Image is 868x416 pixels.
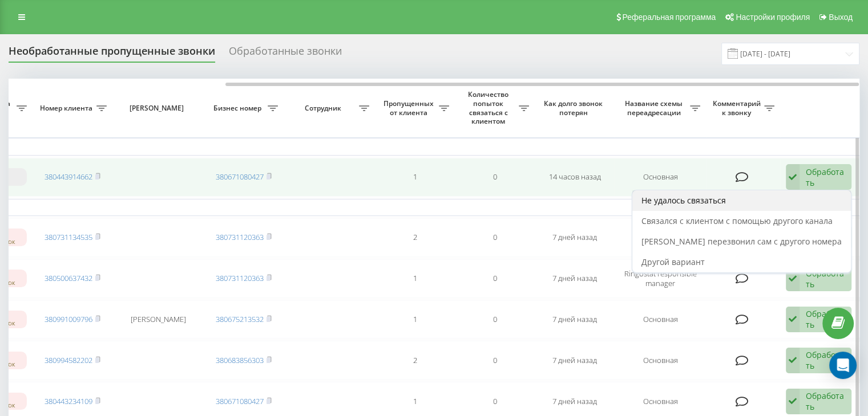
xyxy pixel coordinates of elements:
[45,314,92,324] a: 380991009796
[535,218,615,257] td: 7 дней назад
[615,218,706,257] td: Основная
[806,308,845,330] div: Обработать
[375,341,455,380] td: 2
[806,390,845,412] div: Обработать
[829,352,857,379] div: Open Intercom Messenger
[209,104,268,113] span: Бизнес номер
[9,45,215,63] div: Необработанные пропущенные звонки
[45,355,92,365] a: 380994582202
[375,300,455,339] td: 1
[806,166,845,188] div: Обработать
[381,99,439,117] span: Пропущенных от клиента
[641,215,833,226] span: Связался с клиентом с помощью другого канала
[216,355,264,365] a: 380683856303
[229,45,342,63] div: Обработанные звонки
[829,13,853,22] span: Выход
[122,104,194,113] span: [PERSON_NAME]
[615,300,706,339] td: Основная
[615,259,706,298] td: Ringostat responsible manager
[455,218,535,257] td: 0
[712,99,764,117] span: Комментарий к звонку
[535,158,615,197] td: 14 часов назад
[455,341,535,380] td: 0
[216,232,264,242] a: 380731120363
[641,236,842,247] span: [PERSON_NAME] перезвонил сам с другого номера
[375,158,455,197] td: 1
[216,273,264,283] a: 380731120363
[806,349,845,371] div: Обработать
[641,195,726,206] span: Не удалось связаться
[375,259,455,298] td: 1
[806,268,845,289] div: Обработать
[112,300,204,339] td: [PERSON_NAME]
[45,273,92,283] a: 380500637432
[535,300,615,339] td: 7 дней назад
[615,341,706,380] td: Основная
[544,99,605,117] span: Как долго звонок потерян
[45,232,92,242] a: 380731134535
[535,341,615,380] td: 7 дней назад
[455,158,535,197] td: 0
[535,259,615,298] td: 7 дней назад
[216,396,264,406] a: 380671080427
[455,300,535,339] td: 0
[38,104,96,113] span: Номер клиента
[736,13,810,22] span: Настройки профиля
[641,256,705,267] span: Другой вариант
[289,104,359,113] span: Сотрудник
[45,396,92,406] a: 380443234109
[455,259,535,298] td: 0
[375,218,455,257] td: 2
[622,13,716,22] span: Реферальная программа
[216,172,264,182] a: 380671080427
[620,99,690,117] span: Название схемы переадресации
[615,158,706,197] td: Основная
[216,314,264,324] a: 380675213532
[461,90,519,125] span: Количество попыток связаться с клиентом
[45,172,92,182] a: 380443914662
